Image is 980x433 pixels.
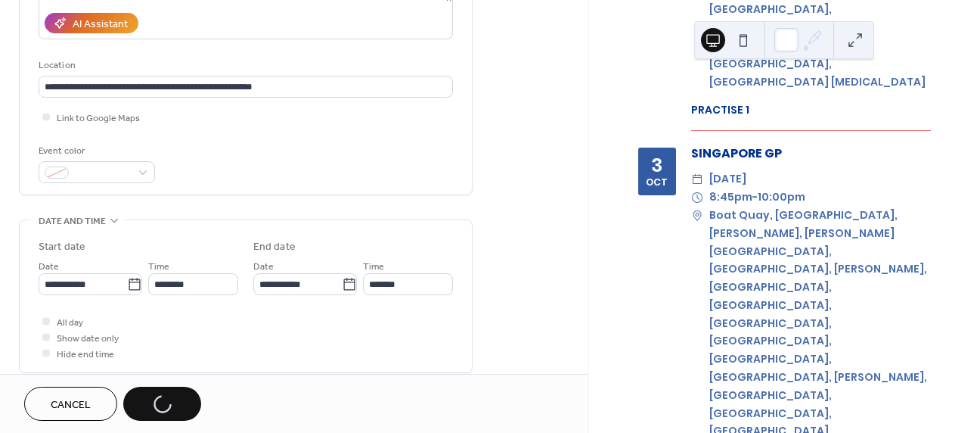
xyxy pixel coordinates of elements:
[24,387,117,421] button: Cancel
[148,259,169,275] span: Time
[646,178,668,188] div: Oct
[363,259,384,275] span: Time
[752,188,758,207] span: -
[39,58,450,73] div: Location
[51,397,91,413] span: Cancel
[73,17,128,33] div: AI Assistant
[691,145,931,163] div: SINGAPORE GP
[57,111,140,126] span: Link to Google Maps
[39,143,152,159] div: Event color
[758,188,805,207] span: 10:00pm
[691,102,931,118] div: PRACTISE 1
[709,170,746,188] span: [DATE]
[57,315,83,331] span: All day
[691,188,703,207] div: ​
[57,347,114,363] span: Hide end time
[39,213,106,229] span: Date and time
[651,156,662,175] div: 3
[253,259,274,275] span: Date
[39,259,59,275] span: Date
[709,188,752,207] span: 8:45pm
[691,207,703,225] div: ​
[45,13,138,33] button: AI Assistant
[57,331,119,347] span: Show date only
[39,239,85,255] div: Start date
[691,170,703,188] div: ​
[253,239,296,255] div: End date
